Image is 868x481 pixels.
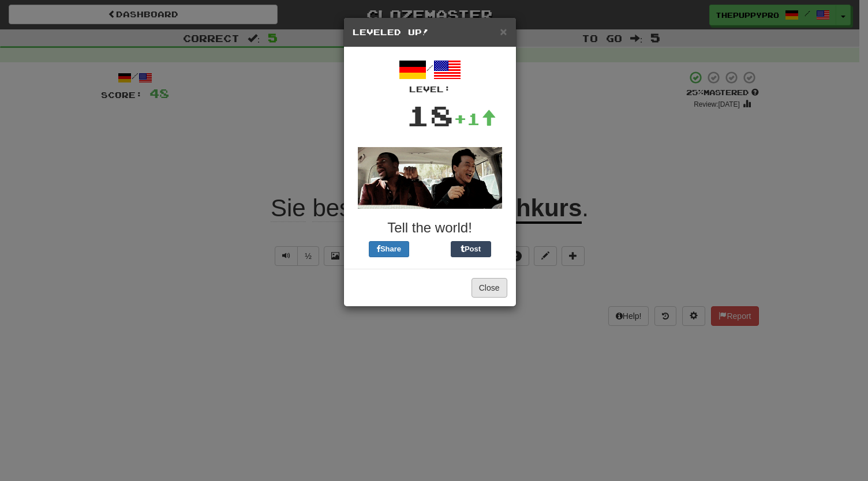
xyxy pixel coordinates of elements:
[353,56,507,95] div: /
[472,278,507,298] button: Close
[353,84,507,95] div: Level:
[406,95,454,136] div: 18
[500,25,507,37] button: Close
[500,25,507,38] span: ×
[409,241,451,257] iframe: X Post Button
[353,27,507,38] h5: Leveled Up!
[358,147,502,209] img: jackie-chan-chris-tucker-8e28c945e4edb08076433a56fe7d8633100bcb81acdffdd6d8700cc364528c3e.gif
[369,241,409,257] button: Share
[454,107,496,130] div: +1
[353,220,507,235] h3: Tell the world!
[451,241,491,257] button: Post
